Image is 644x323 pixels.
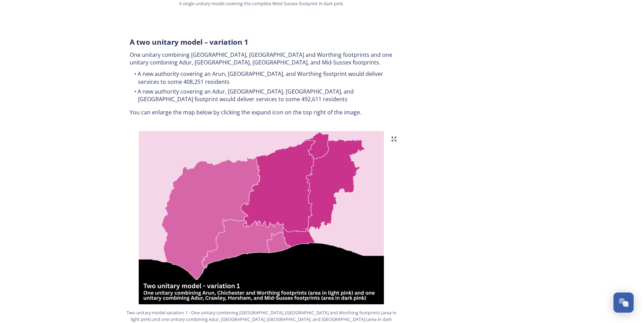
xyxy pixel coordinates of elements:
[179,0,344,7] span: A single unitary model covering the complete West Sussex footprint in dark pink.
[130,70,393,86] li: A new authority covering an Arun, [GEOGRAPHIC_DATA], and Worthing footprint would deliver service...
[130,51,393,67] p: One unitary combining [GEOGRAPHIC_DATA], [GEOGRAPHIC_DATA] and Worthing footprints and one unitar...
[130,88,393,103] li: A new authority covering an Adur, [GEOGRAPHIC_DATA], [GEOGRAPHIC_DATA], and [GEOGRAPHIC_DATA] foo...
[130,108,393,116] p: You can enlarge the map below by clicking the expand icon on the top right of the image.
[130,37,248,47] strong: A two unitary model – variation 1
[613,293,634,313] button: Open Chat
